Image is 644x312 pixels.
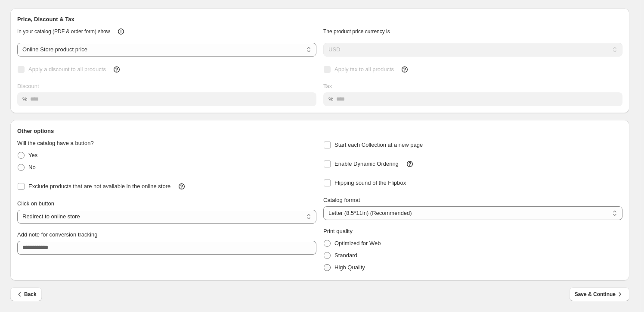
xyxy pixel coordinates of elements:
[570,287,629,301] button: Save & Continue
[334,66,394,72] span: Apply tax to all products
[22,96,28,102] span: %
[334,252,357,258] span: Standard
[575,290,624,299] span: Save & Continue
[17,15,622,24] h2: Price, Discount & Tax
[323,83,332,89] span: Tax
[28,152,37,158] span: Yes
[323,28,390,35] span: The product price currency is
[28,164,36,170] span: No
[28,66,106,72] span: Apply a discount to all products
[17,200,54,207] span: Click on button
[334,240,381,246] span: Optimized for Web
[328,96,334,102] span: %
[334,264,365,271] span: High Quality
[323,228,353,234] span: Print quality
[10,287,42,301] button: Back
[15,290,37,299] span: Back
[17,127,622,136] h2: Other options
[28,183,170,189] span: Exclude products that are not available in the online store
[323,197,360,203] span: Catalog format
[334,161,399,167] span: Enable Dynamic Ordering
[17,28,110,35] span: In your catalog (PDF & order form) show
[17,140,94,146] span: Will the catalog have a button?
[17,231,97,238] span: Add note for conversion tracking
[334,142,423,148] span: Start each Collection at a new page
[17,83,39,89] span: Discount
[334,180,406,186] span: Flipping sound of the Flipbox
